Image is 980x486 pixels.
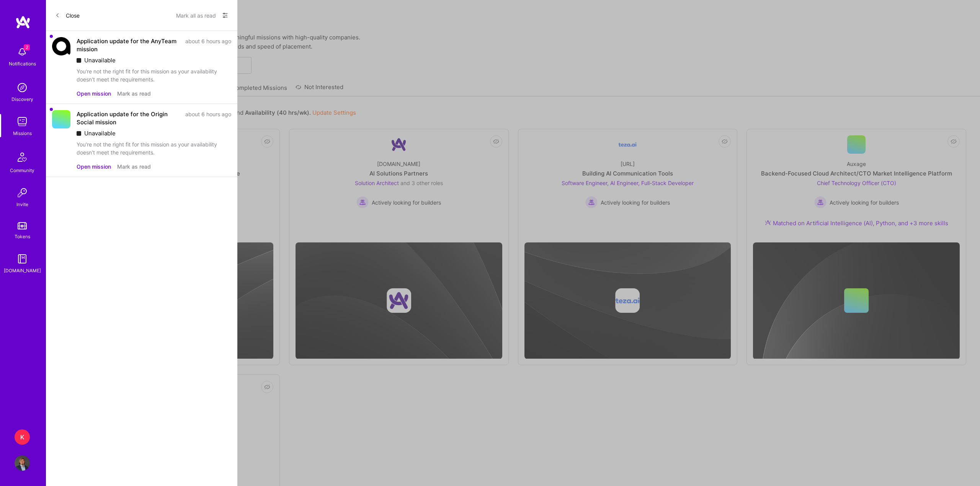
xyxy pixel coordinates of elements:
[15,80,30,95] img: discovery
[185,37,231,53] div: about 6 hours ago
[16,200,28,208] div: Invite
[176,9,216,21] button: Mark all as read
[11,95,33,103] div: Discovery
[77,37,181,53] div: Application update for the AnyTeam mission
[13,148,31,166] img: Community
[77,140,231,156] div: You're not the right fit for this mission as your availability doesn't meet the requirements.
[117,163,151,171] button: Mark as read
[15,455,30,471] img: User Avatar
[13,455,32,471] a: User Avatar
[15,429,30,445] div: K
[15,232,30,241] div: Tokens
[77,56,231,64] div: Unavailable
[15,185,30,200] img: Invite
[77,67,231,83] div: You're not the right fit for this mission as your availability doesn't meet the requirements.
[4,267,41,275] div: [DOMAIN_NAME]
[13,129,32,137] div: Missions
[185,110,231,126] div: about 6 hours ago
[13,429,32,445] a: K
[117,89,151,98] button: Mark as read
[77,110,181,126] div: Application update for the Origin Social mission
[55,9,80,21] button: Close
[10,166,34,174] div: Community
[52,37,70,55] img: Company Logo
[15,15,31,29] img: logo
[77,163,111,171] button: Open mission
[18,222,27,229] img: tokens
[15,114,30,129] img: teamwork
[15,251,30,267] img: guide book
[77,129,231,137] div: Unavailable
[77,89,111,98] button: Open mission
